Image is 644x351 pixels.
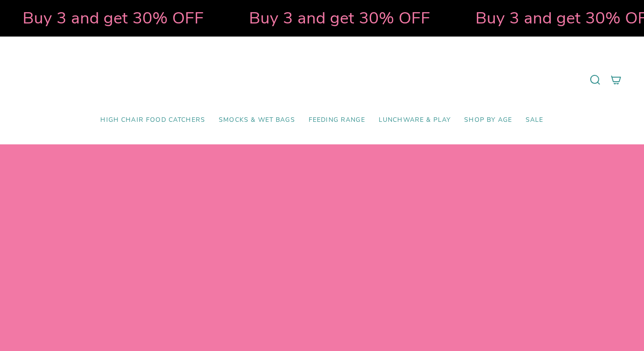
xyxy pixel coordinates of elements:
a: Feeding Range [302,110,372,131]
a: Smocks & Wet Bags [212,110,302,131]
span: SALE [526,116,544,124]
span: Smocks & Wet Bags [219,116,295,124]
span: High Chair Food Catchers [100,116,205,124]
span: Lunchware & Play [379,116,451,124]
span: Shop by Age [464,116,512,124]
strong: Buy 3 and get 30% OFF [22,7,203,29]
a: Shop by Age [457,110,519,131]
a: Lunchware & Play [372,110,457,131]
a: Mumma’s Little Helpers [244,50,400,110]
a: SALE [519,110,550,131]
strong: Buy 3 and get 30% OFF [249,7,430,29]
span: Feeding Range [309,116,365,124]
a: High Chair Food Catchers [94,110,212,131]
